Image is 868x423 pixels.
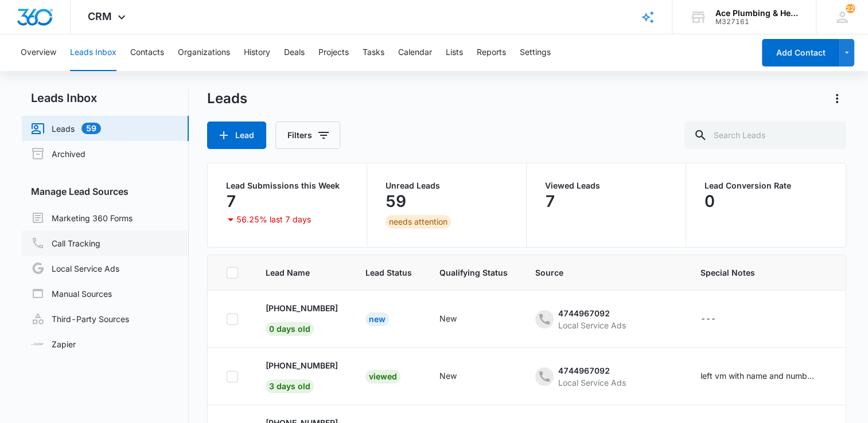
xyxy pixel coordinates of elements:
h1: Leads [207,90,247,107]
button: Deals [284,34,305,71]
button: Lists [446,34,463,71]
a: Zapier [31,338,76,350]
button: Lead [207,122,266,149]
button: History [244,34,270,71]
span: Lead Status [365,267,412,279]
p: [PHONE_NUMBER] [266,302,338,314]
span: CRM [88,10,112,22]
div: 4744967092 [558,365,626,377]
div: - - Select to Edit Field [700,370,836,383]
div: account name [715,9,799,18]
button: Organizations [178,34,230,71]
button: Filters [275,122,340,149]
a: Local Service Ads [31,261,119,275]
div: 4744967092 [558,307,626,319]
a: Archived [31,147,85,160]
a: Viewed [365,371,400,381]
div: New [439,370,457,382]
span: 3 days old [266,379,314,393]
button: Add Contact [762,39,839,66]
button: Overview [21,34,56,71]
a: Marketing 360 Forms [31,211,133,225]
button: Projects [318,34,349,71]
p: Unread Leads [386,182,508,190]
h3: Manage Lead Sources [22,185,189,198]
h2: Leads Inbox [22,89,189,107]
button: Settings [520,34,551,71]
p: Lead Submissions this Week [226,182,348,190]
span: Special Notes [700,267,836,279]
div: left vm with name and number due to being on the other line and unable to pick up, called back an... [700,370,815,382]
div: notifications count [846,4,855,13]
div: - - Select to Edit Field [700,312,737,326]
button: Tasks [363,34,384,71]
input: Search Leads [684,122,846,149]
a: Call Tracking [31,236,100,250]
a: [PHONE_NUMBER]3 days old [266,359,338,391]
p: Viewed Leads [545,182,667,190]
div: Local Service Ads [558,377,626,389]
div: account id [715,18,799,26]
p: Lead Conversion Rate [704,182,827,190]
div: Local Service Ads [558,319,626,331]
div: Viewed [365,370,400,383]
span: Qualifying Status [439,267,508,279]
p: 59 [386,192,406,210]
div: --- [700,312,716,326]
div: New [439,312,457,324]
button: Reports [477,34,506,71]
a: [PHONE_NUMBER]0 days old [266,302,338,334]
p: 0 [704,192,715,210]
p: 7 [226,192,236,210]
button: Leads Inbox [70,34,116,71]
span: Source [535,267,673,279]
div: - - Select to Edit Field [439,312,477,326]
button: Actions [828,89,846,108]
span: Lead Name [266,267,338,279]
a: Leads59 [31,122,101,135]
span: 22 [846,4,855,13]
div: - - Select to Edit Field [439,370,477,383]
span: 0 days old [266,322,314,336]
button: Calendar [398,34,432,71]
a: New [365,314,389,324]
div: New [365,312,389,326]
p: [PHONE_NUMBER] [266,359,338,371]
div: needs attention [386,215,451,229]
button: Contacts [130,34,164,71]
p: 7 [545,192,555,210]
p: 56.25% last 7 days [236,216,311,224]
a: Manual Sources [31,287,112,300]
a: Third-Party Sources [31,312,129,326]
